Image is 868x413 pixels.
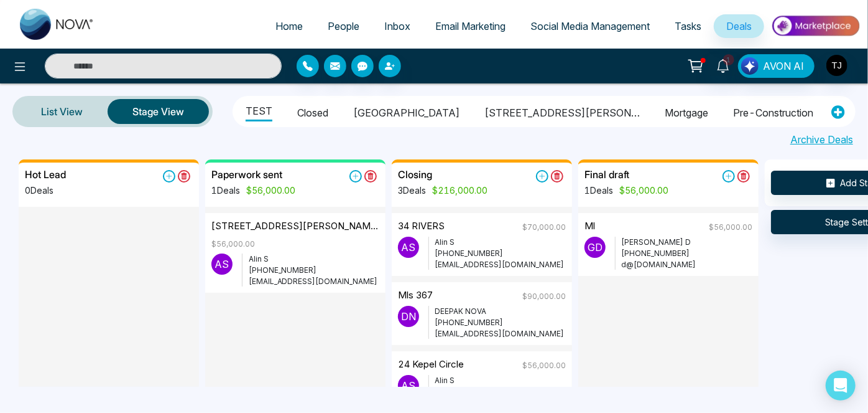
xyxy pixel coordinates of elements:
[763,59,804,74] span: AVON AI
[398,306,419,327] p: D N
[435,20,506,32] span: Email Marketing
[723,54,734,65] span: 1
[398,288,433,306] p: Mls 367
[211,254,233,275] p: A S
[622,259,752,270] p: d@[DOMAIN_NAME]
[423,14,518,38] a: Email Marketing
[826,55,847,76] img: User Avatar
[435,375,566,386] p: Alin S
[435,317,566,328] p: [PHONE_NUMBER]
[770,12,861,40] img: Market-place.gif
[726,20,752,32] span: Deals
[714,14,764,38] a: Deals
[518,14,662,38] a: Social Media Management
[211,169,282,181] h5: Paperwork sent
[398,169,432,181] h5: Closing
[662,14,714,38] a: Tasks
[530,20,650,32] span: Social Media Management
[665,100,708,121] li: Mortgage
[435,259,566,270] p: [EMAIL_ADDRESS][DOMAIN_NAME]
[613,185,668,196] span: $56,000.00
[426,185,487,196] span: $216,000.00
[25,184,66,197] p: 0 Deals
[435,306,566,317] p: DEEPAK NOVA
[211,184,295,197] p: 1 Deals
[584,219,595,237] p: ml
[522,360,566,371] p: $56,000.00
[435,237,566,248] p: Alin S
[738,54,815,78] button: AVON AI
[246,98,272,121] li: TEST
[263,14,315,38] a: Home
[398,219,445,237] p: 34 RIVERS
[622,237,752,248] p: [PERSON_NAME] D
[708,54,738,76] a: 1
[435,328,566,339] p: [EMAIL_ADDRESS][DOMAIN_NAME]
[709,222,752,233] p: $56,000.00
[584,184,668,197] p: 1 Deals
[741,57,759,75] img: Lead Flow
[297,100,328,121] li: Closed
[108,99,209,124] button: Stage View
[435,248,566,259] p: [PHONE_NUMBER]
[328,20,359,32] span: People
[25,169,66,181] h5: Hot Lead
[398,184,487,197] p: 3 Deals
[435,386,566,397] p: [PHONE_NUMBER]
[275,20,303,32] span: Home
[20,9,95,40] img: Nova CRM Logo
[211,239,255,250] p: $56,000.00
[733,100,813,121] li: pre-construction
[826,371,856,401] div: Open Intercom Messenger
[249,265,379,276] p: [PHONE_NUMBER]
[384,20,410,32] span: Inbox
[398,375,419,396] p: A S
[240,185,295,196] span: $56,000.00
[353,100,459,121] li: [GEOGRAPHIC_DATA]
[522,291,566,302] p: $90,000.00
[622,248,752,259] p: [PHONE_NUMBER]
[484,100,640,121] li: [STREET_ADDRESS][PERSON_NAME]
[398,237,419,258] p: A S
[584,169,629,181] h5: Final draft
[249,276,379,287] p: [EMAIL_ADDRESS][DOMAIN_NAME]
[211,219,379,234] p: [STREET_ADDRESS][PERSON_NAME]
[790,132,853,147] a: Archive Deals
[584,237,606,258] p: G D
[372,14,423,38] a: Inbox
[249,254,379,265] p: Alin S
[522,222,566,233] p: $70,000.00
[315,14,372,38] a: People
[16,97,108,126] a: List View
[675,20,701,32] span: Tasks
[398,358,464,375] p: 24 kepel Circle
